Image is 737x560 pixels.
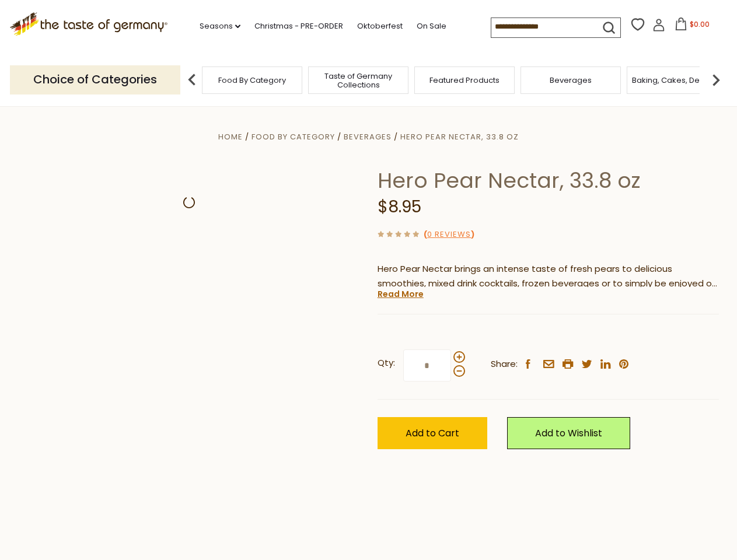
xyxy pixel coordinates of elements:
[218,76,286,85] a: Food By Category
[344,131,392,142] a: Beverages
[378,356,395,370] strong: Qty:
[254,20,343,33] a: Christmas - PRE-ORDER
[507,417,630,449] a: Add to Wishlist
[10,65,180,94] p: Choice of Categories
[400,131,519,142] a: Hero Pear Nectar, 33.8 oz
[357,20,403,33] a: Oktoberfest
[200,20,240,33] a: Seasons
[378,167,719,194] h1: Hero Pear Nectar, 33.8 oz
[378,288,424,300] a: Read More
[550,76,592,85] a: Beverages
[403,349,451,381] input: Qty:
[378,417,487,449] button: Add to Cart
[491,357,518,372] span: Share:
[180,68,204,92] img: previous arrow
[427,229,471,241] a: 0 Reviews
[429,76,500,85] a: Featured Products
[424,229,474,240] span: ( )
[632,76,722,85] a: Baking, Cakes, Desserts
[218,131,243,142] a: Home
[312,72,405,89] a: Taste of Germany Collections
[690,19,710,29] span: $0.00
[704,68,728,92] img: next arrow
[378,195,421,218] span: $8.95
[417,20,446,33] a: On Sale
[252,131,335,142] a: Food By Category
[406,426,459,440] span: Add to Cart
[378,262,719,291] p: Hero Pear Nectar brings an intense taste of fresh pears to delicious smoothies, mixed drink cockt...
[668,17,717,35] button: $0.00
